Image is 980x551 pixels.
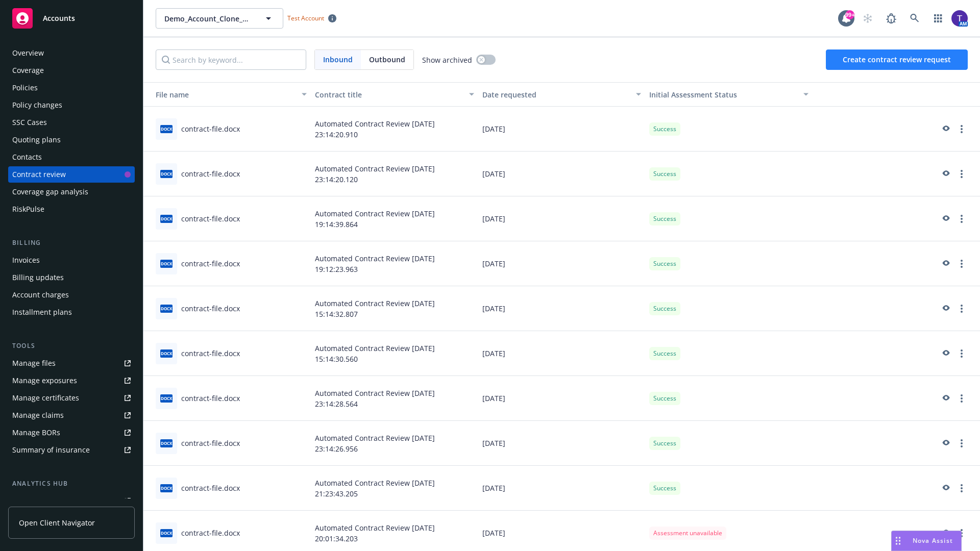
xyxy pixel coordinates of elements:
[939,482,951,494] a: preview
[160,260,173,267] span: docx
[653,304,676,313] span: Success
[955,213,968,225] a: more
[8,407,135,423] a: Manage claims
[160,349,173,357] span: docx
[148,89,296,100] div: Toggle SortBy
[478,286,646,331] div: [DATE]
[315,50,361,69] span: Inbound
[311,466,478,511] div: Automated Contract Review [DATE] 21:23:43.205
[181,213,240,224] div: contract-file.docx
[311,241,478,286] div: Automated Contract Review [DATE] 19:12:23.963
[478,466,646,511] div: [DATE]
[955,123,968,135] a: more
[160,170,173,178] span: docx
[939,123,951,135] a: preview
[181,438,240,448] div: contract-file.docx
[160,215,173,222] span: docx
[939,168,951,180] a: preview
[649,89,797,100] div: Toggle SortBy
[653,394,676,403] span: Success
[311,107,478,152] div: Automated Contract Review [DATE] 23:14:20.910
[8,149,135,165] a: Contacts
[181,303,240,314] div: contract-file.docx
[287,14,324,22] span: Test Account
[181,258,240,269] div: contract-file.docx
[913,536,953,545] span: Nova Assist
[8,184,135,200] a: Coverage gap analysis
[311,152,478,196] div: Automated Contract Review [DATE] 23:14:20.120
[323,54,353,65] span: Inbound
[12,97,62,113] div: Policy changes
[148,89,296,100] div: File name
[928,8,948,29] a: Switch app
[653,529,722,538] span: Assessment unavailable
[8,424,135,441] a: Manage BORs
[12,442,90,458] div: Summary of insurance
[311,376,478,421] div: Automated Contract Review [DATE] 23:14:28.564
[653,439,676,448] span: Success
[843,55,951,64] span: Create contract review request
[156,49,306,70] input: Search by keyword...
[160,484,173,492] span: docx
[8,80,135,96] a: Policies
[955,258,968,270] a: more
[955,347,968,360] a: more
[653,259,676,268] span: Success
[8,479,135,489] div: Analytics hub
[478,241,646,286] div: [DATE]
[160,305,173,312] span: docx
[891,531,962,551] button: Nova Assist
[955,303,968,315] a: more
[422,55,472,65] span: Show archived
[12,252,40,268] div: Invoices
[181,168,240,179] div: contract-file.docx
[955,392,968,405] a: more
[653,484,676,493] span: Success
[311,331,478,376] div: Automated Contract Review [DATE] 15:14:30.560
[955,168,968,180] a: more
[939,258,951,270] a: preview
[478,152,646,196] div: [DATE]
[283,13,340,23] span: Test Account
[8,4,135,33] a: Accounts
[156,8,283,29] button: Demo_Account_Clone_QA_CR_Tests_Prospect
[12,493,97,509] div: Loss summary generator
[12,80,38,96] div: Policies
[181,123,240,134] div: contract-file.docx
[369,54,405,65] span: Outbound
[478,421,646,466] div: [DATE]
[19,517,95,528] span: Open Client Navigator
[478,82,646,107] button: Date requested
[649,90,737,99] span: Initial Assessment Status
[653,349,676,358] span: Success
[181,483,240,493] div: contract-file.docx
[160,125,173,133] span: docx
[845,10,854,19] div: 99+
[8,372,135,389] a: Manage exposures
[951,10,968,27] img: photo
[311,82,478,107] button: Contract title
[955,482,968,494] a: more
[12,424,60,441] div: Manage BORs
[181,393,240,404] div: contract-file.docx
[8,62,135,79] a: Coverage
[478,331,646,376] div: [DATE]
[8,355,135,371] a: Manage files
[12,407,64,423] div: Manage claims
[12,287,69,303] div: Account charges
[164,13,253,24] span: Demo_Account_Clone_QA_CR_Tests_Prospect
[311,421,478,466] div: Automated Contract Review [DATE] 23:14:26.956
[12,132,61,148] div: Quoting plans
[8,269,135,286] a: Billing updates
[12,166,66,183] div: Contract review
[8,287,135,303] a: Account charges
[8,304,135,320] a: Installment plans
[160,529,173,537] span: docx
[12,184,88,200] div: Coverage gap analysis
[881,8,901,29] a: Report a Bug
[482,89,630,100] div: Date requested
[939,527,951,539] a: preview
[311,286,478,331] div: Automated Contract Review [DATE] 15:14:32.807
